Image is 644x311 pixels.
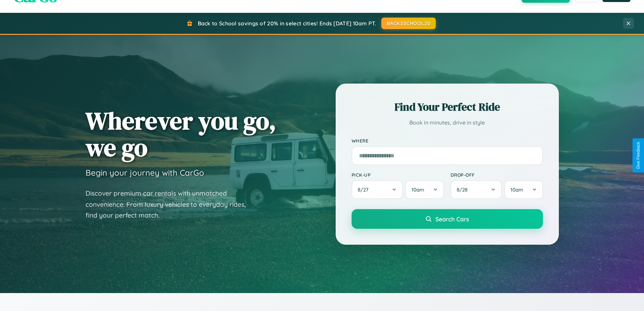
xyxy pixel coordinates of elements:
button: BACK2SCHOOL20 [381,18,436,29]
h1: Wherever you go, we go [86,107,276,161]
span: Back to School savings of 20% in select cities! Ends [DATE] 10am PT. [198,20,376,27]
span: 8 / 28 [457,186,471,193]
button: 10am [504,180,543,199]
button: 8/27 [352,180,403,199]
h2: Find Your Perfect Ride [352,99,543,114]
button: Search Cars [352,209,543,229]
label: Pick-up [352,172,444,178]
span: 10am [411,186,424,193]
span: 8 / 27 [358,186,372,193]
p: Book in minutes, drive in style [352,118,543,128]
h3: Begin your journey with CarGo [86,168,204,178]
button: 10am [405,180,444,199]
p: Discover premium car rentals with unmatched convenience. From luxury vehicles to everyday rides, ... [86,188,255,221]
div: Give Feedback [636,142,641,169]
button: 8/28 [451,180,502,199]
span: 10am [510,186,523,193]
label: Where [352,138,543,143]
span: Search Cars [435,215,469,223]
label: Drop-off [451,172,543,178]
